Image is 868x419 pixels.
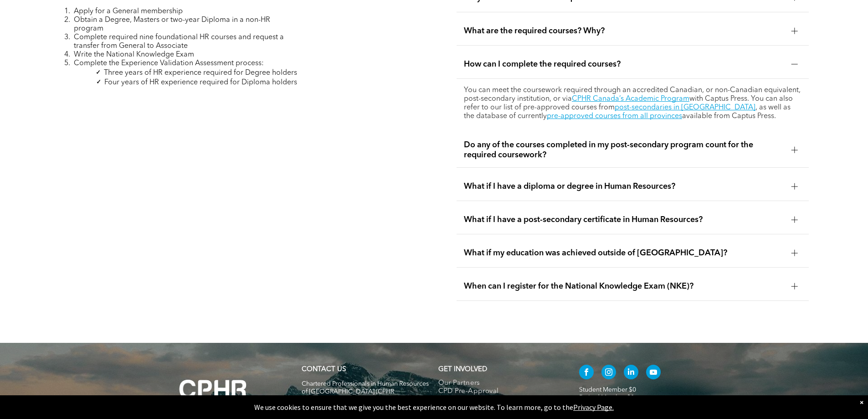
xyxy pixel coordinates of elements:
a: youtube [646,365,661,382]
a: Student Member $0 [579,387,636,393]
span: Complete the Experience Validation Assessment process: [74,60,264,67]
div: Dismiss notification [860,398,863,407]
a: pre-approved courses from all provinces [547,113,682,120]
span: What if I have a post-secondary certificate in Human Resources? [464,215,784,225]
span: What if my education was achieved outside of [GEOGRAPHIC_DATA]? [464,248,784,258]
a: CPHR Canada’s Academic Program [572,95,689,103]
a: linkedin [624,365,638,382]
span: What are the required courses? Why? [464,26,784,36]
span: Do any of the courses completed in my post-secondary program count for the required coursework? [464,140,784,160]
a: CPD Pre-Approval [438,388,560,396]
a: instagram [601,365,616,382]
span: GET INVOLVED [438,366,487,373]
a: CONTACT US [302,366,346,373]
a: Privacy Page. [573,403,614,412]
a: Retired Member $0 [579,394,634,401]
span: Obtain a Degree, Masters or two-year Diploma in a non-HR program [74,16,270,32]
span: How can I complete the required courses? [464,59,784,69]
span: Write the National Knowledge Exam [74,51,194,58]
span: Apply for a General membership [74,8,183,15]
a: Our Partners [438,379,560,388]
p: You can meet the coursework required through an accredited Canadian, or non-Canadian equivalent, ... [464,86,801,121]
span: Four years of HR experience required for Diploma holders [104,79,297,86]
span: Three years of HR experience required for Degree holders [104,69,297,77]
span: What if I have a diploma or degree in Human Resources? [464,181,784,191]
span: Complete required nine foundational HR courses and request a transfer from General to Associate [74,34,284,50]
span: When can I register for the National Knowledge Exam (NKE)? [464,281,784,291]
span: Chartered Professionals in Human Resources of [GEOGRAPHIC_DATA] (CPHR [GEOGRAPHIC_DATA]) [302,381,429,403]
a: post-secondaries in [GEOGRAPHIC_DATA] [615,104,755,111]
a: facebook [579,365,594,382]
